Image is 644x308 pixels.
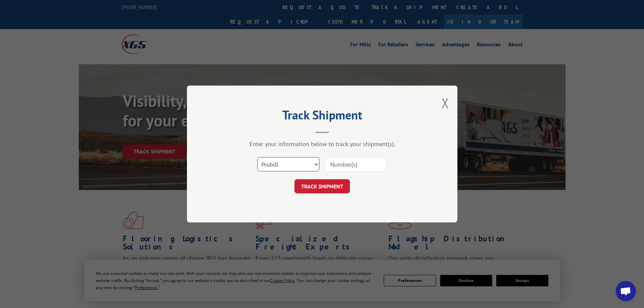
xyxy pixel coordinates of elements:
[442,94,449,112] button: Close modal
[294,179,350,193] button: TRACK SHIPMENT
[221,110,424,123] h2: Track Shipment
[616,281,636,301] div: Open chat
[325,157,387,171] input: Number(s)
[221,140,424,148] div: Enter your information below to track your shipment(s).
